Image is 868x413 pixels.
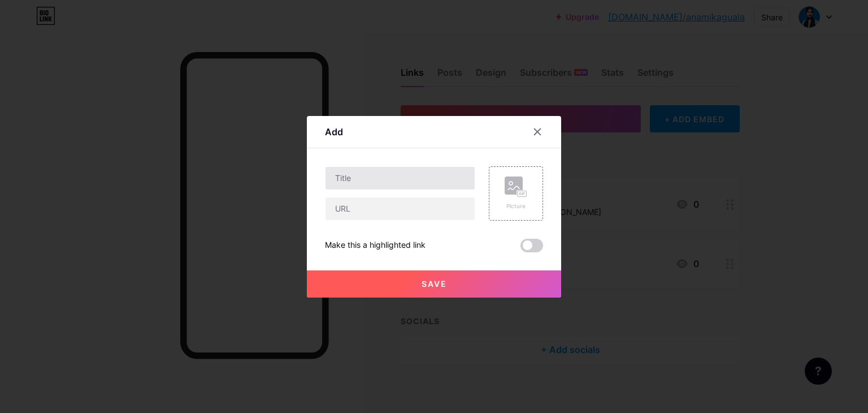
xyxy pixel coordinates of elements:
[325,239,426,252] div: Make this a highlighted link
[307,270,561,298] button: Save
[325,167,475,190] input: Title
[325,125,343,139] div: Add
[325,197,475,220] input: URL
[422,279,447,289] span: Save
[505,202,527,210] div: Picture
